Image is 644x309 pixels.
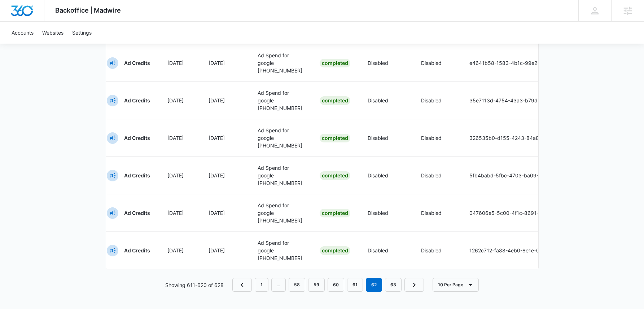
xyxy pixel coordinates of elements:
[421,247,452,254] p: Disabled
[368,172,404,179] p: Disabled
[385,278,402,292] a: Page 63
[328,278,344,292] a: Page 60
[469,209,578,217] p: 047606e5-5c00-4f1c-8691-20d4e6013f6a
[209,247,240,254] p: [DATE]
[320,96,350,105] div: Completed
[165,281,224,289] p: Showing 611-620 of 628
[404,278,424,292] a: Next Page
[469,172,578,179] p: 5fb4babd-5fbc-4703-ba09-100f3ab54250
[368,247,404,254] p: Disabled
[469,97,578,104] p: 35e7113d-4754-43a3-b79d-76bd6dfaf9b5
[209,172,240,179] p: [DATE]
[433,278,479,292] button: 10 Per Page
[209,134,240,142] p: [DATE]
[167,209,191,217] p: [DATE]
[167,172,191,179] p: [DATE]
[320,246,350,255] div: Completed
[421,172,452,179] p: Disabled
[368,134,404,142] p: Disabled
[320,171,350,180] div: Completed
[124,134,150,142] p: Ad Credits
[124,97,150,104] p: Ad Credits
[469,247,578,254] p: 1262c712-fa88-4eb0-8e1e-0a7a0cd0bbf2
[167,59,191,67] p: [DATE]
[469,134,578,142] p: 326535b0-d155-4243-84a8-c7a9c75d8a56
[368,209,404,217] p: Disabled
[258,164,302,187] p: Ad Spend for google [PHONE_NUMBER]
[124,247,150,254] p: Ad Credits
[469,59,578,67] p: e4641b58-1583-4b1c-99e2-5d5d98cf74af
[255,278,268,292] a: Page 1
[167,247,191,254] p: [DATE]
[124,172,150,179] p: Ad Credits
[289,278,305,292] a: Page 58
[68,22,96,44] a: Settings
[421,97,452,104] p: Disabled
[258,89,302,112] p: Ad Spend for google [PHONE_NUMBER]
[55,6,121,14] span: Backoffice | Madwire
[421,134,452,142] p: Disabled
[167,97,191,104] p: [DATE]
[124,209,150,217] p: Ad Credits
[258,127,302,149] p: Ad Spend for google [PHONE_NUMBER]
[167,134,191,142] p: [DATE]
[368,97,404,104] p: Disabled
[209,97,240,104] p: [DATE]
[124,59,150,67] p: Ad Credits
[421,59,452,67] p: Disabled
[232,278,424,292] nav: Pagination
[7,22,38,44] a: Accounts
[258,202,302,224] p: Ad Spend for google [PHONE_NUMBER]
[258,52,302,74] p: Ad Spend for google [PHONE_NUMBER]
[38,22,68,44] a: Websites
[308,278,325,292] a: Page 59
[320,134,350,142] div: Completed
[366,278,382,292] em: 62
[209,59,240,67] p: [DATE]
[347,278,363,292] a: Page 61
[320,59,350,67] div: Completed
[320,209,350,217] div: Completed
[368,59,404,67] p: Disabled
[232,278,252,292] a: Previous Page
[209,209,240,217] p: [DATE]
[258,239,302,262] p: Ad Spend for google [PHONE_NUMBER]
[421,209,452,217] p: Disabled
